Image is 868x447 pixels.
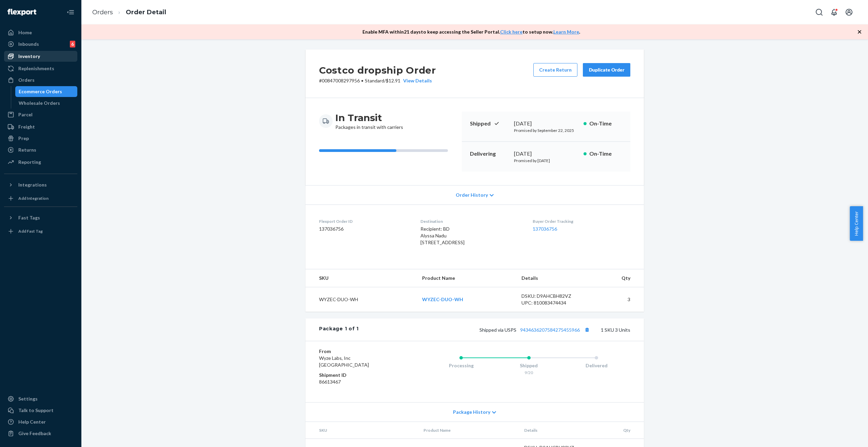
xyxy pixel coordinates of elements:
[470,120,509,128] p: Shipped
[19,88,62,95] div: Ecommerce Orders
[427,362,495,369] div: Processing
[4,39,77,50] a: Inbounds6
[593,422,644,439] th: Qty
[4,416,77,427] a: Help Center
[319,378,400,385] dd: 86613467
[87,2,172,22] ol: breadcrumbs
[495,370,563,375] div: 9/20
[319,218,410,224] dt: Flexport Order ID
[319,226,410,232] dd: 137036756
[319,77,436,84] p: # 00847008297956 / $12.91
[589,120,622,128] p: On-Time
[456,192,488,198] span: Order History
[514,128,578,133] p: Promised by September 22, 2025
[533,226,557,232] a: 137036756
[453,409,490,415] span: Package History
[479,327,591,333] span: Shipped via USPS
[4,63,77,74] a: Replenishments
[15,86,78,97] a: Ecommerce Orders
[18,159,41,166] div: Reporting
[319,63,436,77] h2: Costco dropship Order
[4,109,77,120] a: Parcel
[4,212,77,223] button: Fast Tags
[4,144,77,155] a: Returns
[7,9,36,16] img: Flexport logo
[18,123,35,130] div: Freight
[520,327,580,333] a: 9434636207584275455966
[126,8,166,16] a: Order Detail
[18,65,54,72] div: Replenishments
[18,111,33,118] div: Parcel
[553,29,579,35] a: Learn More
[591,287,644,312] td: 3
[514,120,578,128] div: [DATE]
[842,5,856,19] button: Open account menu
[362,28,580,35] p: Enable MFA within 21 days to keep accessing the Seller Portal. to setup now. .
[516,269,591,287] th: Details
[470,150,509,158] p: Delivering
[18,181,47,188] div: Integrations
[365,78,384,83] span: Standard
[589,66,625,73] div: Duplicate Order
[418,422,519,439] th: Product Name
[92,8,113,16] a: Orders
[319,372,400,378] dt: Shipment ID
[521,293,585,299] div: DSKU: D9AHCBH82VZ
[335,112,403,124] h3: In Transit
[589,150,622,158] p: On-Time
[18,77,35,83] div: Orders
[4,75,77,85] a: Orders
[18,53,40,60] div: Inventory
[18,41,39,47] div: Inbounds
[305,269,417,287] th: SKU
[18,395,38,402] div: Settings
[400,77,432,84] button: View Details
[18,228,43,234] div: Add Fast Tag
[533,63,577,77] button: Create Return
[500,29,522,35] a: Click here
[359,325,630,334] div: 1 SKU 3 Units
[4,133,77,144] a: Prep
[519,422,593,439] th: Details
[514,158,578,163] p: Promised by [DATE]
[70,41,75,47] div: 6
[18,29,32,36] div: Home
[4,179,77,190] button: Integrations
[4,121,77,132] a: Freight
[4,193,77,204] a: Add Integration
[361,78,363,83] span: •
[319,355,369,368] span: Wyze Labs, Inc [GEOGRAPHIC_DATA]
[827,5,841,19] button: Open notifications
[4,393,77,404] a: Settings
[4,51,77,62] a: Inventory
[4,226,77,237] a: Add Fast Tag
[583,325,591,334] button: Copy tracking number
[18,195,48,201] div: Add Integration
[417,269,516,287] th: Product Name
[18,147,36,153] div: Returns
[521,299,585,306] div: UPC: 810083474434
[18,419,46,425] div: Help Center
[4,428,77,439] button: Give Feedback
[319,348,400,355] dt: From
[563,362,630,369] div: Delivered
[422,296,463,302] a: WYZEC-DUO-WH
[305,422,418,439] th: SKU
[514,150,578,158] div: [DATE]
[319,325,359,334] div: Package 1 of 1
[591,269,644,287] th: Qty
[18,430,51,437] div: Give Feedback
[18,407,54,414] div: Talk to Support
[15,98,78,109] a: Wholesale Orders
[4,27,77,38] a: Home
[305,287,417,312] td: WYZEC-DUO-WH
[812,5,826,19] button: Open Search Box
[4,157,77,168] a: Reporting
[533,218,630,224] dt: Buyer Order Tracking
[335,112,403,131] div: Packages in transit with carriers
[4,405,77,416] a: Talk to Support
[64,5,77,19] button: Close Navigation
[19,100,60,106] div: Wholesale Orders
[850,206,863,241] button: Help Center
